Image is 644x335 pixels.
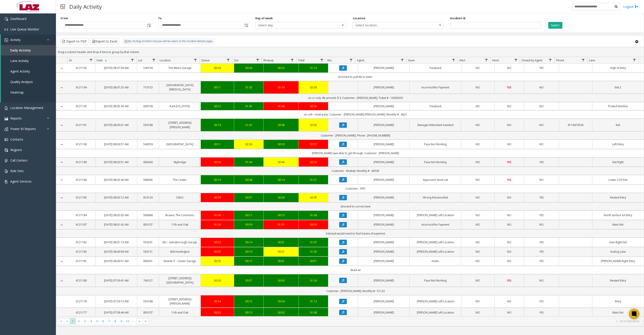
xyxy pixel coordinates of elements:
span: Quality Analysis [10,80,33,84]
img: logout [635,4,638,9]
a: 6121185 [70,195,93,200]
span: NO [539,223,544,226]
div: 03:43 [301,104,326,108]
td: no cc only. tkt amount: $ 3; Customer : [PERSON_NAME]; Ticket # : 10390250 [67,94,644,102]
button: Export to PDF [61,38,89,45]
a: NO [464,123,491,127]
a: [PERSON_NAME] [361,66,407,70]
div: 01:03 [237,85,261,90]
a: [DATE] 08:05:36 AM [98,104,134,108]
a: 03:50 [301,222,326,227]
a: High St Entry [595,66,641,70]
div: 00:26 [237,66,261,70]
a: 00:59 [237,222,261,227]
a: [PERSON_NAME] [361,160,407,164]
a: 00:59 [203,195,231,200]
a: NO [497,104,521,108]
a: Quality Analysis [1,77,56,87]
a: 02:26 [237,142,261,146]
span: NO [539,104,544,108]
div: 02:02 [301,123,326,127]
img: 'icon' [4,148,8,152]
div: 00:17 [237,213,261,217]
a: North surface lot Entry [595,213,641,217]
a: 00:57 [237,195,261,200]
span: YES [507,178,511,182]
a: Agent Filter Menu [399,57,405,63]
a: Agent Activity [1,66,56,77]
a: Daily Activity [1,45,56,55]
div: 00:52 [203,240,231,244]
a: [DATE] 08:02:40 AM [98,178,134,182]
a: Exit [595,123,641,127]
a: Collapse Details [56,86,67,90]
a: YES [527,213,556,217]
a: 6174473530 [562,123,589,127]
a: [DATE] 08:01:42 AM [98,222,134,227]
a: 850107 [140,222,156,227]
a: NO [497,66,521,70]
a: 6121186 [70,178,93,182]
img: 'icon' [4,28,8,31]
span: Agent Services [10,179,32,184]
span: Heatmap [10,90,24,94]
div: 01:21 [301,178,326,182]
span: Daily Activity [10,48,31,52]
div: 00:09 [266,195,296,200]
div: 02:57 [301,142,326,146]
img: 'icon' [4,117,8,120]
a: 01:07 [301,240,326,244]
a: [PERSON_NAME] [361,240,407,244]
a: Approved Vend List [412,178,458,182]
a: 00:56 [203,160,231,164]
a: [PERSON_NAME] [361,142,407,146]
a: 01:06 [203,213,231,217]
a: [PERSON_NAME] [361,222,407,227]
a: Collapse Details [56,196,67,200]
div: 00:11 [203,142,231,146]
span: Toggle popup [244,22,248,28]
img: pageIcon [60,1,65,12]
div: 01:44 [237,160,261,164]
td: Directed to pull tkt to enter [67,73,644,81]
a: Heatmap [1,87,56,98]
a: 00:11 [203,85,231,90]
a: NO [527,222,556,227]
a: [DATE] 08:01:19 AM [98,240,134,244]
a: 540359 [140,142,156,146]
a: Collapse Details [56,66,67,70]
span: Call Centers [10,158,28,162]
a: NO [464,222,491,227]
span: NO [507,123,511,127]
a: 02:38 [301,85,326,90]
a: Logout [623,4,638,9]
a: NO [464,240,491,244]
td: Customer : [PERSON_NAME]; Phone : [PHONE_NUMBER] [67,131,644,140]
a: Collapse Details [56,105,67,108]
label: Day of week [255,16,273,20]
div: 01:45 [237,104,261,108]
span: YES [539,196,544,199]
a: Collapse Details [56,124,67,127]
a: [PERSON_NAME] [361,85,407,90]
a: Queue Filter Menu [225,57,231,63]
a: NO [527,85,556,90]
span: YES [539,213,544,217]
a: Issue Filter Menu [451,57,457,63]
a: 6121192 [70,66,93,70]
a: NO [464,178,491,182]
a: NO [527,142,556,146]
a: 00:26 [203,66,231,70]
a: Collapse Details [56,143,67,146]
span: NO [507,66,511,70]
a: Incorrect/No Payment [412,85,458,90]
a: 00:08 [266,123,296,127]
a: [PERSON_NAME] [361,123,407,127]
a: NO [527,178,556,182]
span: Activity [10,38,21,42]
a: NO [497,123,521,127]
a: Braves: The Commons [162,213,198,217]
